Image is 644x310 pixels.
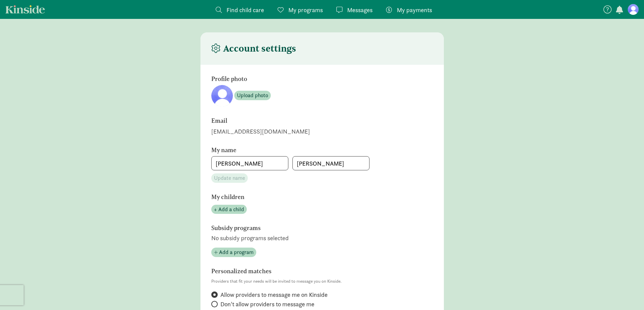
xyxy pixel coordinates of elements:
span: Find child care [226,5,264,15]
button: Update name [211,173,248,183]
span: Don't allow providers to message me [220,300,314,308]
span: + Add a child [214,205,244,214]
h6: Email [211,117,397,124]
a: Kinside [5,5,45,13]
input: Last name [293,157,369,170]
h6: My children [211,194,397,200]
span: Add a program [219,248,254,256]
p: No subsidy programs selected [211,234,433,242]
h6: My name [211,147,397,153]
span: Update name [214,174,245,182]
input: First name [212,157,288,170]
h6: Personalized matches [211,268,397,275]
h4: Account settings [211,43,296,54]
span: My payments [397,5,432,15]
button: + Add a child [211,205,247,214]
p: Providers that fit your needs will be invited to message you on Kinside. [211,277,433,285]
span: My programs [288,5,323,15]
button: Add a program [211,248,256,257]
button: Upload photo [234,91,271,100]
span: Allow providers to message me on Kinside [220,291,328,299]
h6: Profile photo [211,76,397,82]
span: Upload photo [237,91,268,100]
span: Messages [347,5,373,15]
div: [EMAIL_ADDRESS][DOMAIN_NAME] [211,127,433,136]
h6: Subsidy programs [211,225,397,231]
